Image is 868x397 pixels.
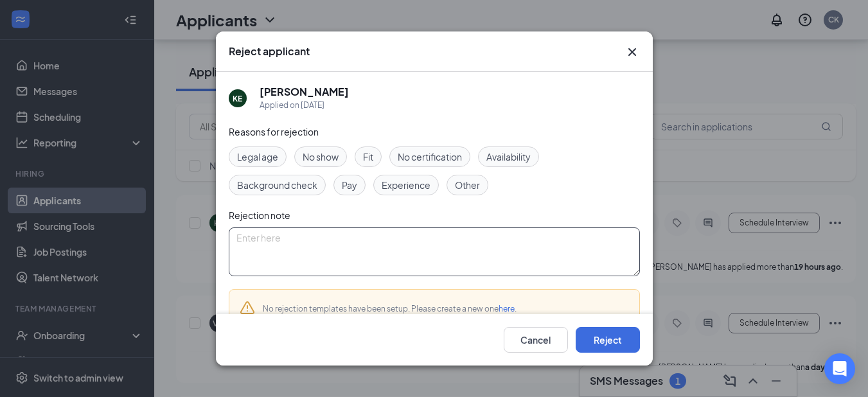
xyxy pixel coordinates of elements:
[240,300,255,315] svg: Warning
[382,178,430,192] span: Experience
[624,44,640,60] svg: Cross
[455,178,480,192] span: Other
[237,178,317,192] span: Background check
[229,44,310,58] h3: Reject applicant
[624,44,640,60] button: Close
[363,150,373,164] span: Fit
[260,99,349,112] div: Applied on [DATE]
[303,150,339,164] span: No show
[263,304,517,313] span: No rejection templates have been setup. Please create a new one .
[342,178,357,192] span: Pay
[233,93,242,104] div: KE
[499,304,515,313] a: here
[504,327,568,353] button: Cancel
[486,150,531,164] span: Availability
[398,150,462,164] span: No certification
[229,126,319,137] span: Reasons for rejection
[229,209,290,221] span: Rejection note
[237,150,278,164] span: Legal age
[824,353,855,384] div: Open Intercom Messenger
[576,327,640,353] button: Reject
[260,85,349,99] h5: [PERSON_NAME]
